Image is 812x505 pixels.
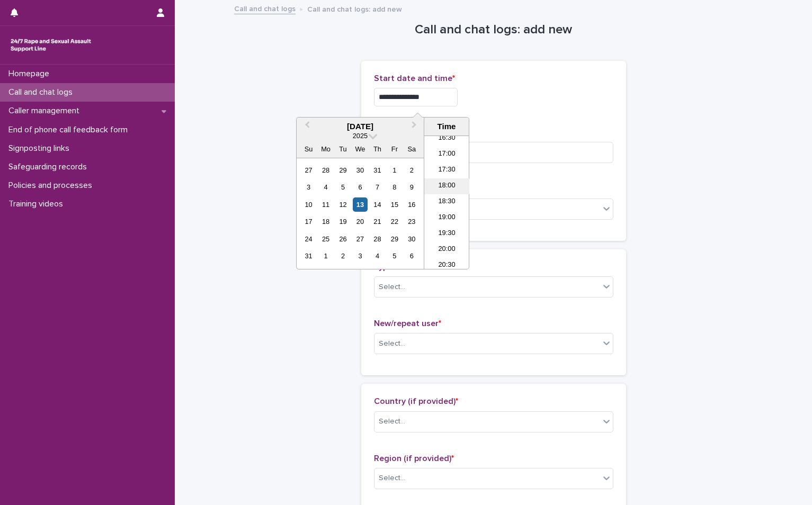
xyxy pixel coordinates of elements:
div: We [353,142,367,156]
div: Choose Wednesday, September 3rd, 2025 [353,249,367,263]
div: Choose Wednesday, August 20th, 2025 [353,214,367,229]
div: Choose Sunday, August 31st, 2025 [301,249,316,263]
p: Homepage [4,69,58,79]
div: Choose Sunday, August 10th, 2025 [301,197,316,212]
div: Choose Saturday, September 6th, 2025 [405,249,419,263]
div: Choose Thursday, August 14th, 2025 [370,197,385,212]
div: Choose Monday, September 1st, 2025 [318,249,333,263]
p: Call and chat logs: add new [307,3,402,14]
span: Region (if provided) [374,454,454,463]
li: 16:30 [424,131,469,147]
div: Choose Monday, August 11th, 2025 [318,197,333,212]
div: Choose Monday, August 4th, 2025 [318,180,333,194]
div: Select... [379,282,405,293]
div: Choose Friday, August 15th, 2025 [387,197,401,212]
button: Next Month [407,119,424,136]
div: Select... [379,338,405,349]
button: Previous Month [298,119,315,136]
li: 19:00 [424,210,469,226]
div: Mo [318,142,333,156]
span: Start date and time [374,74,455,83]
div: Fr [387,142,401,156]
p: Caller management [4,106,88,116]
div: Th [370,142,385,156]
div: Choose Tuesday, August 5th, 2025 [336,180,350,194]
div: [DATE] [297,122,424,131]
div: Choose Saturday, August 23rd, 2025 [405,214,419,229]
div: Choose Monday, August 18th, 2025 [318,214,333,229]
div: Sa [405,142,419,156]
div: Choose Sunday, July 27th, 2025 [301,163,316,177]
div: Choose Sunday, August 3rd, 2025 [301,180,316,194]
div: Choose Wednesday, July 30th, 2025 [353,163,367,177]
li: 20:00 [424,242,469,258]
div: Choose Tuesday, July 29th, 2025 [336,163,350,177]
div: Choose Wednesday, August 27th, 2025 [353,232,367,246]
div: month 2025-08 [300,161,420,265]
span: Country (if provided) [374,397,458,405]
li: 18:00 [424,178,469,194]
p: Signposting links [4,143,78,154]
div: Choose Friday, August 22nd, 2025 [387,214,401,229]
div: Choose Monday, July 28th, 2025 [318,163,333,177]
div: Select... [379,416,405,427]
div: Tu [336,142,350,156]
div: Choose Tuesday, August 26th, 2025 [336,232,350,246]
div: Su [301,142,316,156]
li: 19:30 [424,226,469,242]
div: Choose Saturday, August 9th, 2025 [405,180,419,194]
div: Choose Sunday, August 24th, 2025 [301,232,316,246]
div: Choose Friday, August 8th, 2025 [387,180,401,194]
span: New/repeat user [374,319,441,328]
div: Choose Thursday, September 4th, 2025 [370,249,385,263]
div: Choose Wednesday, August 6th, 2025 [353,180,367,194]
div: Choose Friday, August 29th, 2025 [387,232,401,246]
li: 18:30 [424,194,469,210]
div: Choose Thursday, August 7th, 2025 [370,180,385,194]
p: Policies and processes [4,181,101,191]
div: Choose Saturday, August 16th, 2025 [405,197,419,212]
p: Training videos [4,199,72,209]
div: Choose Friday, August 1st, 2025 [387,163,401,177]
a: Call and chat logs [234,2,296,14]
h1: Call and chat logs: add new [361,22,626,38]
div: Choose Thursday, August 28th, 2025 [370,232,385,246]
p: Safeguarding records [4,162,95,172]
span: 2025 [353,132,368,140]
div: Time [427,122,466,131]
div: Choose Thursday, July 31st, 2025 [370,163,385,177]
div: Choose Thursday, August 21st, 2025 [370,214,385,229]
div: Choose Friday, September 5th, 2025 [387,249,401,263]
div: Choose Tuesday, August 19th, 2025 [336,214,350,229]
div: Choose Sunday, August 17th, 2025 [301,214,316,229]
div: Choose Wednesday, August 13th, 2025 [353,197,367,212]
p: Call and chat logs [4,87,81,97]
li: 20:30 [424,258,469,274]
div: Choose Saturday, August 30th, 2025 [405,232,419,246]
div: Choose Tuesday, September 2nd, 2025 [336,249,350,263]
div: Choose Tuesday, August 12th, 2025 [336,197,350,212]
p: End of phone call feedback form [4,125,136,135]
div: Choose Saturday, August 2nd, 2025 [405,163,419,177]
li: 17:00 [424,147,469,163]
img: rhQMoQhaT3yELyF149Cw [8,34,93,56]
div: Choose Monday, August 25th, 2025 [318,232,333,246]
div: Select... [379,473,405,484]
li: 17:30 [424,163,469,178]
